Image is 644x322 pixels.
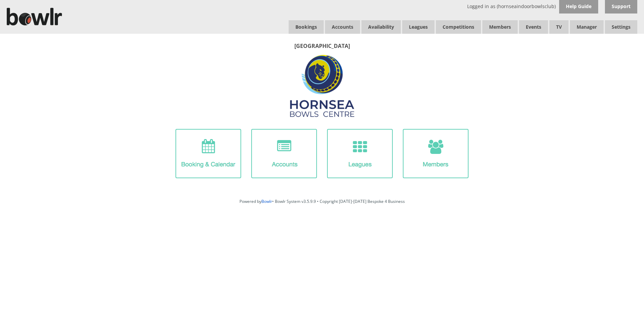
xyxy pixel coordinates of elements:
[7,42,637,50] p: [GEOGRAPHIC_DATA]
[261,198,272,204] a: Bowlr
[289,20,324,34] a: Bookings
[175,129,241,178] img: Booking-Icon.png
[325,20,360,34] span: Accounts
[251,129,317,178] img: Accounts-Icon.png
[605,20,637,34] span: Settings
[436,20,481,34] a: Competitions
[289,53,355,119] img: Hornsea3.jpg
[519,20,548,34] a: Events
[549,20,569,34] span: TV
[361,20,401,34] a: Availability
[403,129,469,178] img: Members-Icon.png
[239,198,405,204] span: Powered by • Bowlr System v3.5.9.9 • Copyright [DATE]-[DATE] Bespoke 4 Business
[402,20,434,34] a: Leagues
[570,20,604,34] span: Manager
[327,129,393,178] img: League-Icon.png
[482,20,518,34] span: Members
